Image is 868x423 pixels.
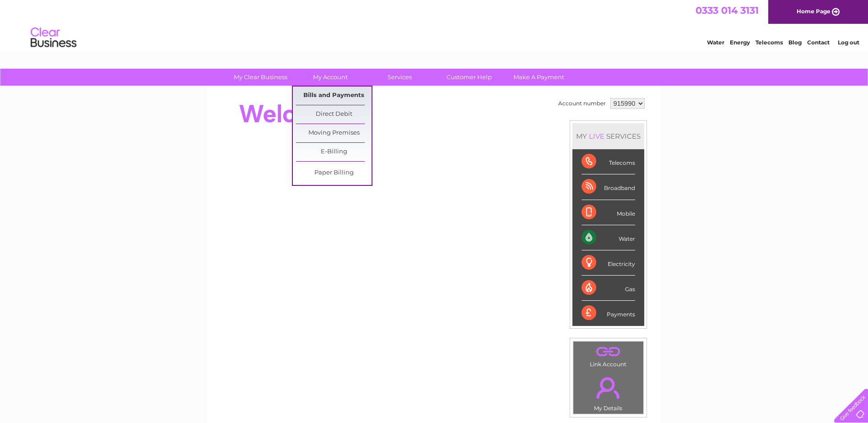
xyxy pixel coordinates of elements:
[431,69,507,86] a: Customer Help
[587,132,606,141] div: LIVE
[695,5,759,16] a: 0333 014 3131
[582,276,635,301] div: Gas
[296,124,372,142] a: Moving Premises
[576,344,641,360] a: .
[582,200,635,225] div: Mobile
[582,174,635,200] div: Broadband
[582,225,635,250] div: Water
[556,96,608,111] td: Account number
[30,24,77,52] img: logo.png
[707,39,724,46] a: Water
[807,39,830,46] a: Contact
[501,69,577,86] a: Make A Payment
[838,39,859,46] a: Log out
[576,372,641,404] a: .
[218,5,651,44] div: Clear Business is a trading name of Verastar Limited (registered in [GEOGRAPHIC_DATA] No. 3667643...
[296,164,372,182] a: Paper Billing
[296,143,372,161] a: E-Billing
[788,39,802,46] a: Blog
[755,39,783,46] a: Telecoms
[582,301,635,325] div: Payments
[296,87,372,105] a: Bills and Payments
[223,69,298,86] a: My Clear Business
[730,39,750,46] a: Energy
[573,369,644,414] td: My Details
[572,123,644,149] div: MY SERVICES
[296,105,372,124] a: Direct Debit
[292,69,368,86] a: My Account
[573,341,644,370] td: Link Account
[362,69,437,86] a: Services
[582,250,635,276] div: Electricity
[582,149,635,174] div: Telecoms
